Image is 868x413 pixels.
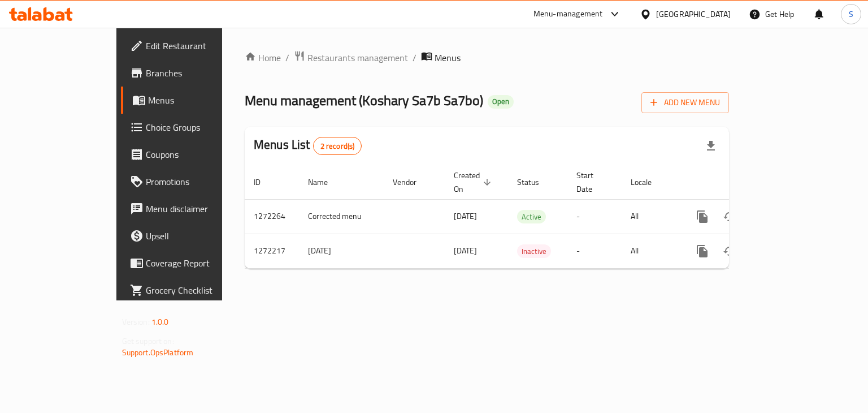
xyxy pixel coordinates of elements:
span: Open [488,97,514,106]
div: Export file [697,132,724,160]
td: All [622,199,680,234]
nav: breadcrumb [245,50,729,65]
button: more [689,203,716,230]
span: Created On [454,169,494,196]
div: Menu-management [533,7,603,21]
a: Menus [121,87,262,114]
td: 1272217 [245,234,299,268]
button: more [689,238,716,265]
a: Coverage Report [121,249,262,277]
td: [DATE] [299,234,384,268]
span: Status [517,175,554,189]
span: Menu management ( Koshary Sa7b Sa7bo ) [245,88,483,113]
span: Edit Restaurant [146,39,253,53]
a: Coupons [121,141,262,168]
div: Total records count [313,137,362,155]
span: Menus [148,93,253,107]
span: Restaurants management [307,51,408,64]
a: Choice Groups [121,114,262,141]
a: Promotions [121,168,262,195]
span: Grocery Checklist [146,283,253,297]
li: / [285,51,289,64]
a: Home [245,51,281,64]
button: Add New Menu [641,92,729,113]
span: Name [308,175,342,189]
th: Actions [680,165,806,200]
a: Upsell [121,222,262,249]
div: Open [488,95,514,109]
span: Locale [631,175,666,189]
span: Active [517,210,546,223]
span: 1.0.0 [151,315,169,329]
button: Change Status [716,203,743,230]
span: Version: [122,315,150,329]
a: Restaurants management [294,50,408,65]
td: - [567,234,622,268]
span: Choice Groups [146,121,253,134]
span: Upsell [146,229,253,243]
a: Branches [121,59,262,87]
span: ID [254,175,275,189]
a: Grocery Checklist [121,277,262,304]
span: Branches [146,66,253,80]
span: [DATE] [454,243,477,258]
a: Menu disclaimer [121,195,262,222]
table: enhanced table [245,165,806,269]
h2: Menus List [254,136,362,155]
td: - [567,199,622,234]
td: Corrected menu [299,199,384,234]
span: Add New Menu [650,96,720,110]
button: Change Status [716,238,743,265]
span: 2 record(s) [314,141,362,152]
a: Edit Restaurant [121,32,262,59]
span: Coverage Report [146,256,253,270]
div: Inactive [517,244,551,258]
span: Menus [435,51,461,64]
span: Vendor [393,175,431,189]
span: [DATE] [454,209,477,223]
div: Active [517,210,546,223]
span: Promotions [146,175,253,188]
span: Menu disclaimer [146,202,253,216]
td: All [622,234,680,268]
td: 1272264 [245,199,299,234]
span: Coupons [146,148,253,161]
a: Support.OpsPlatform [122,345,194,360]
li: / [413,51,416,64]
div: [GEOGRAPHIC_DATA] [656,8,731,20]
span: Start Date [576,169,608,196]
span: S [849,8,853,20]
span: Get support on: [122,334,174,349]
span: Inactive [517,245,551,258]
